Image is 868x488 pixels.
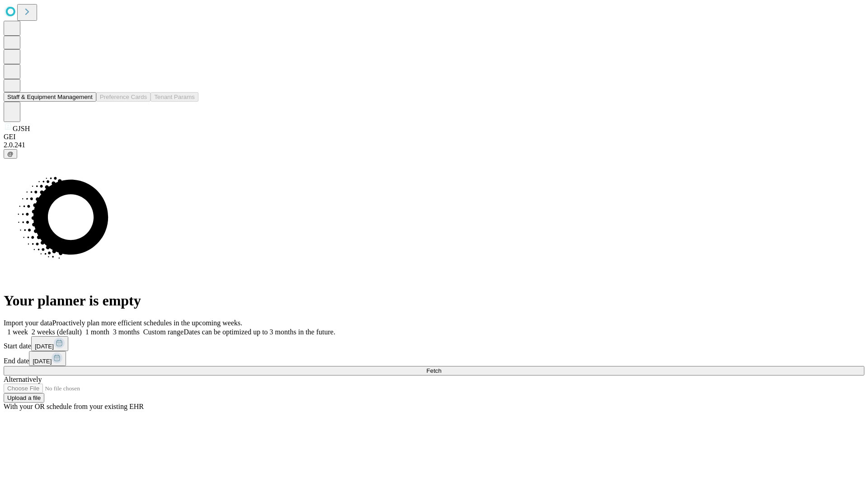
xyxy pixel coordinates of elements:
span: 3 months [113,328,140,336]
span: @ [7,150,14,157]
div: End date [4,351,864,366]
span: Custom range [143,328,184,336]
div: Start date [4,336,864,351]
h1: Your planner is empty [4,292,864,309]
span: GJSH [13,125,30,132]
span: [DATE] [33,358,52,365]
button: Upload a file [4,393,44,403]
button: Fetch [4,366,864,375]
span: [DATE] [35,343,54,350]
span: Alternatively [4,375,42,383]
span: Import your data [4,319,52,327]
button: @ [4,149,17,159]
span: Fetch [426,367,441,374]
button: [DATE] [29,351,66,366]
div: GEI [4,133,864,141]
span: Proactively plan more efficient schedules in the upcoming weeks. [52,319,242,327]
div: 2.0.241 [4,141,864,149]
span: 2 weeks (default) [32,328,82,336]
span: 1 week [7,328,28,336]
button: Tenant Params [151,92,198,102]
span: Dates can be optimized up to 3 months in the future. [184,328,335,336]
span: 1 month [85,328,109,336]
button: [DATE] [31,336,68,351]
button: Preference Cards [96,92,151,102]
button: Staff & Equipment Management [4,92,96,102]
span: With your OR schedule from your existing EHR [4,403,144,410]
